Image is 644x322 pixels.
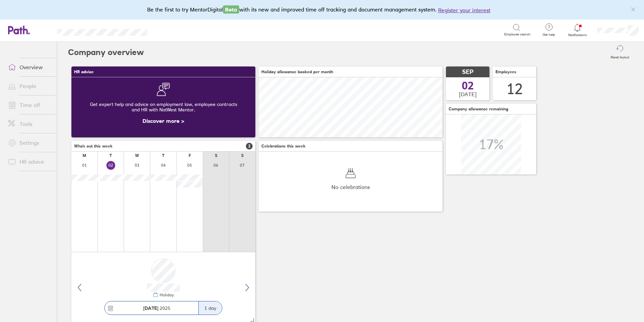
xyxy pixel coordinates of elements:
div: Holiday [158,293,174,297]
span: 2 [246,143,253,150]
span: Company allowance remaining [449,107,508,111]
button: Register your interest [438,6,490,14]
div: Be the first to try MentorDigital with its new and improved time off tracking and document manage... [147,5,497,14]
span: Employees [495,70,516,74]
span: Get help [538,33,560,37]
span: HR advice [74,70,94,74]
div: S [241,153,244,158]
div: Search [165,27,183,33]
div: S [215,153,217,158]
a: Notifications [567,23,588,37]
a: Overview [3,60,57,74]
div: Get expert help and advice on employment law, employee contracts and HR with NatWest Mentor. [77,96,250,118]
span: 02 [462,80,474,91]
span: Notifications [567,33,588,37]
label: Reset layout [607,53,633,59]
span: No celebrations [331,184,370,190]
div: 1 day [198,301,222,315]
span: Holiday allowance booked per month [261,70,333,74]
a: People [3,79,57,93]
h2: Company overview [68,42,144,63]
strong: [DATE] [143,305,158,311]
div: F [189,153,191,158]
div: T [162,153,164,158]
div: W [135,153,139,158]
a: Discover more > [142,117,184,124]
span: [DATE] [459,91,477,97]
span: Celebrations this week [261,144,305,149]
a: HR advice [3,155,57,168]
span: Employee search [504,32,530,36]
a: Settings [3,136,57,150]
span: 2025 [143,305,170,311]
button: Reset layout [607,42,633,63]
a: Tools [3,117,57,131]
div: M [83,153,86,158]
span: Beta [223,5,239,14]
div: 12 [507,80,523,98]
div: T [109,153,112,158]
span: SEP [462,69,474,76]
a: Time off [3,98,57,112]
span: Who's out this week [74,144,112,149]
